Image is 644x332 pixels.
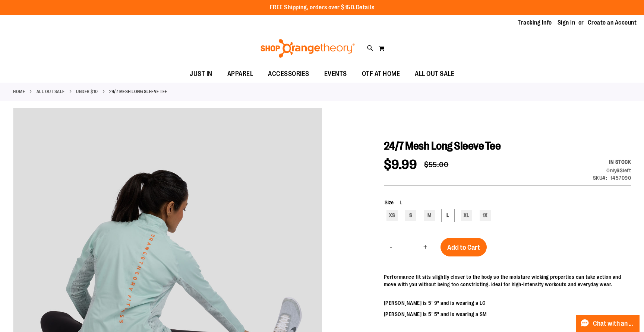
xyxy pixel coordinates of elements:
strong: SKU [593,175,607,181]
input: Product quantity [398,239,418,256]
p: [PERSON_NAME] is 5' 5" and is wearing a SM [384,310,631,318]
a: Sign In [558,19,575,27]
div: M [424,210,435,221]
a: Create an Account [588,19,637,27]
p: FREE Shipping, orders over $150. [270,3,375,12]
a: Under $10 [76,88,98,95]
span: $55.00 [424,160,448,169]
span: L [394,199,402,205]
span: EVENTS [324,66,347,82]
div: Availability [593,158,631,166]
p: Performance fit sits slightly closer to the body so the moisture wicking properties can take acti... [384,273,631,288]
a: Home [13,88,25,95]
button: Increase product quantity [418,238,433,257]
div: L [442,210,454,221]
button: Chat with an Expert [576,315,640,332]
div: 1X [480,210,491,221]
a: ALL OUT SALE [37,88,65,95]
span: OTF AT HOME [362,66,400,82]
img: Shop Orangetheory [259,39,356,58]
div: S [405,210,416,221]
span: Add to Cart [447,243,480,252]
p: [PERSON_NAME] is 5' 9" and is wearing a LG [384,299,631,307]
a: Details [356,4,375,11]
span: ALL OUT SALE [415,66,454,82]
button: Add to Cart [441,238,487,256]
span: $9.99 [384,157,417,172]
strong: 24/7 Mesh Long Sleeve Tee [109,88,167,95]
div: XS [386,210,398,221]
span: Size [385,199,394,205]
span: APPAREL [227,66,253,82]
span: ACCESSORIES [268,66,309,82]
span: 24/7 Mesh Long Sleeve Tee [384,140,501,152]
span: JUST IN [190,66,212,82]
div: XL [461,210,472,221]
div: Qty [593,167,631,174]
strong: 63 [616,167,623,173]
div: 1457090 [610,174,631,182]
a: Tracking Info [518,19,552,27]
span: Chat with an Expert [593,320,635,327]
button: Decrease product quantity [384,238,398,257]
